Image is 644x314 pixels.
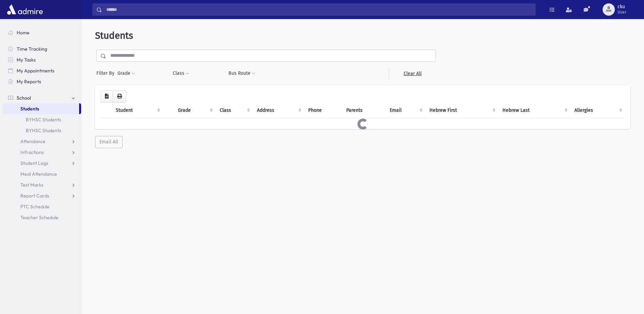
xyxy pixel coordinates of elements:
[96,70,117,77] span: Filter By
[172,67,189,80] button: Class
[304,103,342,118] th: Phone
[100,90,113,103] button: CSV
[3,103,79,114] a: Students
[3,43,81,54] a: Time Tracking
[20,214,58,221] span: Teacher Schedule
[498,103,570,118] th: Hebrew Last
[20,204,50,210] span: PTC Schedule
[3,147,81,158] a: Infractions
[20,106,39,112] span: Students
[3,125,81,136] a: BYHSC Students
[3,76,81,87] a: My Reports
[3,169,81,179] a: Meal Attendance
[425,103,498,118] th: Hebrew First
[95,30,133,41] span: Students
[3,65,81,76] a: My Appointments
[3,190,81,201] a: Report Cards
[3,136,81,147] a: Attendance
[342,103,386,118] th: Parents
[386,103,425,118] th: Email
[5,3,44,16] img: AdmirePro
[17,68,54,74] span: My Appointments
[3,54,81,65] a: My Tasks
[618,4,626,10] span: cku
[17,57,36,63] span: My Tasks
[17,46,47,52] span: Time Tracking
[95,136,123,148] button: Email All
[20,160,48,166] span: Student Logs
[174,103,216,118] th: Grade
[3,201,81,212] a: PTC Schedule
[102,3,535,16] input: Search
[3,92,81,103] a: School
[17,95,31,101] span: School
[20,182,43,188] span: Test Marks
[113,90,126,103] button: Print
[228,67,256,80] button: Bus Route
[17,78,41,85] span: My Reports
[216,103,253,118] th: Class
[618,10,626,15] span: User
[253,103,304,118] th: Address
[3,27,81,38] a: Home
[3,158,81,169] a: Student Logs
[570,103,625,118] th: Allergies
[117,67,135,80] button: Grade
[20,193,49,199] span: Report Cards
[20,149,44,155] span: Infractions
[389,67,436,80] a: Clear All
[20,171,57,177] span: Meal Attendance
[112,103,163,118] th: Student
[3,114,81,125] a: BYHSC Students
[3,179,81,190] a: Test Marks
[20,138,45,144] span: Attendance
[3,212,81,223] a: Teacher Schedule
[17,30,30,36] span: Home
